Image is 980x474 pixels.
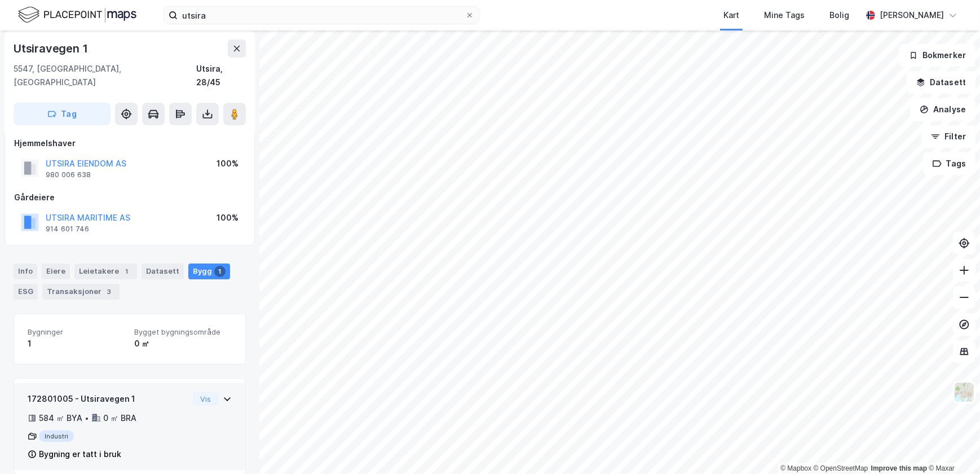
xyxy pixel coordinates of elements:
[723,8,739,22] div: Kart
[103,411,136,425] div: 0 ㎡ BRA
[14,103,111,125] button: Tag
[899,44,975,67] button: Bokmerker
[196,62,246,89] div: Utsira, 28/45
[880,8,944,22] div: [PERSON_NAME]
[953,381,975,403] img: Z
[18,5,136,25] img: logo.f888ab2527a4732fd821a326f86c7f29.svg
[46,225,89,234] div: 914 601 746
[14,39,90,58] div: Utsiravegen 1
[921,125,975,148] button: Filter
[121,266,133,277] div: 1
[907,71,975,94] button: Datasett
[188,264,230,279] div: Bygg
[14,284,38,300] div: ESG
[42,284,120,300] div: Transaksjoner
[14,264,37,279] div: Info
[829,8,849,22] div: Bolig
[46,170,91,179] div: 980 006 638
[217,157,239,170] div: 100%
[74,264,137,279] div: Leietakere
[142,264,184,279] div: Datasett
[14,62,196,89] div: 5547, [GEOGRAPHIC_DATA], [GEOGRAPHIC_DATA]
[28,392,188,406] div: 172801005 - Utsiravegen 1
[134,327,232,337] span: Bygget bygningsområde
[764,8,805,22] div: Mine Tags
[924,420,980,474] div: Kontrollprogram for chat
[923,152,975,175] button: Tags
[214,266,226,277] div: 1
[910,98,975,121] button: Analyse
[178,7,465,24] input: Søk på adresse, matrikkel, gårdeiere, leietakere eller personer
[14,137,245,150] div: Hjemmelshaver
[780,464,811,472] a: Mapbox
[42,264,70,279] div: Eiere
[193,392,218,406] button: Vis
[134,337,232,350] div: 0 ㎡
[85,414,89,423] div: •
[39,411,82,425] div: 584 ㎡ BYA
[28,337,125,350] div: 1
[39,447,121,461] div: Bygning er tatt i bruk
[217,211,239,225] div: 100%
[104,286,115,297] div: 3
[924,420,980,474] iframe: Chat Widget
[871,464,927,472] a: Improve this map
[14,191,245,204] div: Gårdeiere
[814,464,868,472] a: OpenStreetMap
[28,327,125,337] span: Bygninger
